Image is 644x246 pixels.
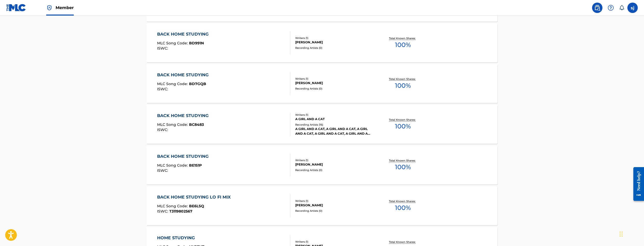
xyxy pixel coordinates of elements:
[189,204,204,208] span: BE6LSQ
[157,127,169,132] span: ISWC :
[395,40,411,50] span: 100 %
[157,31,211,37] div: BACK HOME STUDYING
[594,5,600,11] img: search
[157,168,169,173] span: ISWC :
[395,81,411,90] span: 100 %
[619,5,624,10] div: Notifications
[618,221,644,246] div: Widget de chat
[608,5,614,11] img: help
[46,5,52,11] img: Top Rightsholder
[146,186,498,225] a: BACK HOME STUDYING LO FI MIXMLC Song Code:BE6LSQISWC:T3119802567Writers (1)[PERSON_NAME]Recording...
[295,127,374,136] div: A GIRL AND A CAT, A GIRL AND A CAT, A GIRL AND A CAT, A GIRL AND A CAT, A GIRL AND A CAT
[157,122,189,127] span: MLC Song Code :
[389,118,417,122] p: Total Known Shares:
[146,146,498,184] a: BACK HOME STUDYINGMLC Song Code:BE1S1PISWC:Writers (1)[PERSON_NAME]Recording Artists (0)Total Kno...
[295,36,374,40] div: Writers ( 1 )
[189,122,204,127] span: BC8483
[389,199,417,203] p: Total Known Shares:
[6,4,26,11] img: MLC Logo
[620,226,623,242] div: Glisser
[606,3,616,13] div: Help
[157,87,169,91] span: ISWC :
[146,23,498,62] a: BACK HOME STUDYINGMLC Song Code:BD991NISWC:Writers (1)[PERSON_NAME]Recording Artists (0)Total Kno...
[157,204,189,208] span: MLC Song Code :
[157,81,189,86] span: MLC Song Code :
[189,81,206,86] span: BD7GQB
[169,209,192,214] span: T3119802567
[157,153,211,160] div: BACK HOME STUDYING
[56,5,74,11] span: Member
[295,123,374,127] div: Recording Artists ( 16 )
[389,159,417,162] p: Total Known Shares:
[295,77,374,81] div: Writers ( 1 )
[618,221,644,246] iframe: Chat Widget
[389,36,417,40] p: Total Known Shares:
[157,163,189,168] span: MLC Song Code :
[189,163,202,168] span: BE1S1P
[395,162,411,172] span: 100 %
[295,87,374,91] div: Recording Artists ( 0 )
[592,3,602,13] a: Public Search
[389,77,417,81] p: Total Known Shares:
[295,113,374,117] div: Writers ( 1 )
[157,209,169,214] span: ISWC :
[395,122,411,131] span: 100 %
[629,163,644,205] iframe: Resource Center
[157,46,169,51] span: ISWC :
[295,81,374,85] div: [PERSON_NAME]
[389,240,417,244] p: Total Known Shares:
[295,162,374,167] div: [PERSON_NAME]
[157,113,211,119] div: BACK HOME STUDYING
[157,235,204,241] div: HOME STUDYING
[295,158,374,162] div: Writers ( 1 )
[295,168,374,172] div: Recording Artists ( 0 )
[157,41,189,45] span: MLC Song Code :
[146,64,498,103] a: BACK HOME STUDYINGMLC Song Code:BD7GQBISWC:Writers (1)[PERSON_NAME]Recording Artists (0)Total Kno...
[295,199,374,203] div: Writers ( 1 )
[295,209,374,213] div: Recording Artists ( 0 )
[157,194,233,200] div: BACK HOME STUDYING LO FI MIX
[157,72,211,78] div: BACK HOME STUDYING
[395,203,411,213] span: 100 %
[627,3,638,13] div: User Menu
[295,240,374,244] div: Writers ( 1 )
[295,46,374,50] div: Recording Artists ( 0 )
[295,117,374,121] div: A GIRL AND A CAT
[295,203,374,208] div: [PERSON_NAME]
[189,41,204,45] span: BD991N
[295,40,374,45] div: [PERSON_NAME]
[146,105,498,144] a: BACK HOME STUDYINGMLC Song Code:BC8483ISWC:Writers (1)A GIRL AND A CATRecording Artists (16)A GIR...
